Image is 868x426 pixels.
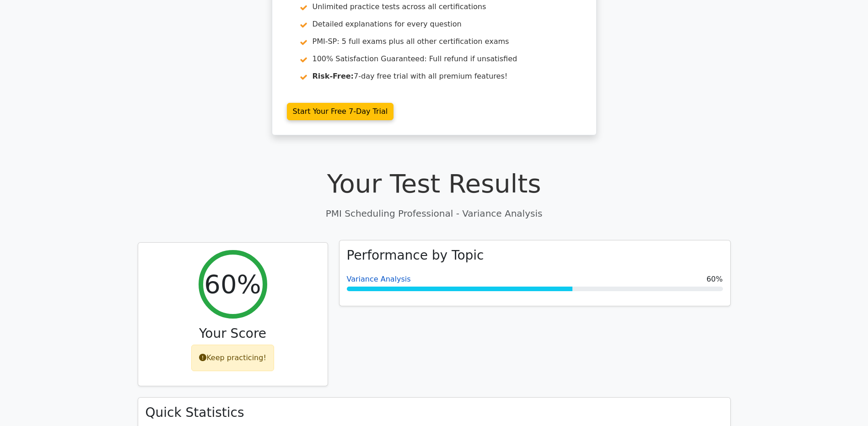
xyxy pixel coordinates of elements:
[347,248,484,263] h3: Performance by Topic
[204,269,261,299] h2: 60%
[347,275,411,283] a: Variance Analysis
[191,345,274,371] div: Keep practicing!
[138,207,731,220] p: PMI Scheduling Professional - Variance Analysis
[138,168,731,199] h1: Your Test Results
[287,103,394,120] a: Start Your Free 7-Day Trial
[146,326,320,341] h3: Your Score
[706,274,723,285] span: 60%
[146,405,723,421] h3: Quick Statistics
